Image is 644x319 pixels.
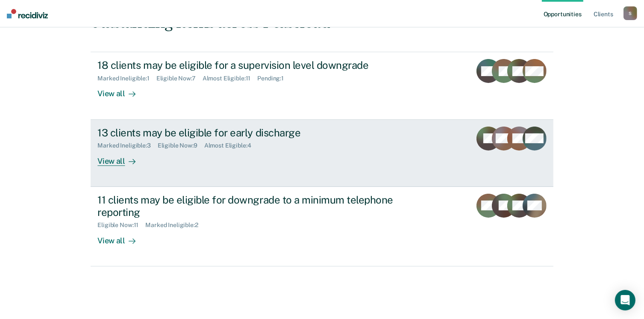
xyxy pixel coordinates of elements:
div: Pending : 1 [257,75,291,82]
a: 13 clients may be eligible for early dischargeMarked Ineligible:3Eligible Now:9Almost Eligible:4V... [91,120,553,187]
div: Almost Eligible : 4 [204,142,258,149]
div: Almost Eligible : 11 [203,75,258,82]
div: Eligible Now : 11 [97,222,145,229]
div: Marked Ineligible : 3 [97,142,157,149]
div: Open Intercom Messenger [615,290,635,310]
div: View all [97,82,145,99]
div: Eligible Now : 7 [156,75,203,82]
a: 18 clients may be eligible for a supervision level downgradeMarked Ineligible:1Eligible Now:7Almo... [91,52,553,119]
img: Recidiviz [7,9,48,18]
div: Eligible Now : 9 [158,142,204,149]
a: 11 clients may be eligible for downgrade to a minimum telephone reportingEligible Now:11Marked In... [91,187,553,266]
div: 18 clients may be eligible for a supervision level downgrade [97,59,397,71]
div: 13 clients may be eligible for early discharge [97,127,397,139]
div: View all [97,149,145,166]
div: Marked Ineligible : 1 [97,75,156,82]
div: View all [97,229,145,245]
div: 11 clients may be eligible for downgrade to a minimum telephone reporting [97,194,397,219]
button: S [623,6,637,20]
div: Marked Ineligible : 2 [145,222,205,229]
